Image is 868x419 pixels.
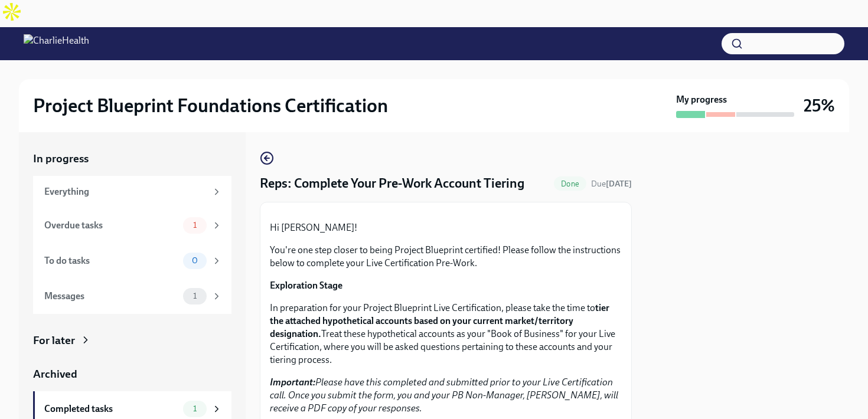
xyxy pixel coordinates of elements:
h4: Reps: Complete Your Pre-Work Account Tiering [260,175,524,192]
strong: tier the attached hypothetical accounts based on your current market/territory designation. [270,302,609,339]
a: Overdue tasks1 [33,208,231,243]
p: You're one step closer to being Project Blueprint certified! Please follow the instructions below... [270,244,622,270]
div: Everything [44,185,207,198]
em: Please have this completed and submitted prior to your Live Certification call. Once you submit t... [270,377,618,414]
a: Everything [33,176,231,208]
a: To do tasks0 [33,243,231,279]
h2: Project Blueprint Foundations Certification [33,94,388,117]
span: 1 [186,404,204,413]
strong: Exploration Stage [270,280,342,291]
a: Messages1 [33,279,231,314]
h3: 25% [804,95,835,116]
span: 1 [186,221,204,230]
span: Done [554,179,586,188]
span: 0 [185,256,205,265]
a: Archived [33,366,231,382]
div: Overdue tasks [44,219,178,232]
div: Completed tasks [44,402,178,415]
strong: My progress [676,93,727,106]
p: In preparation for your Project Blueprint Live Certification, please take the time to Treat these... [270,302,622,366]
strong: Important: [270,377,315,388]
div: For later [33,333,75,348]
a: In progress [33,151,231,166]
div: Messages [44,290,178,303]
span: September 8th, 2025 12:00 [591,178,632,189]
span: 1 [186,292,204,300]
img: CharlieHealth [24,34,89,53]
strong: [DATE] [606,179,632,189]
div: To do tasks [44,254,178,267]
span: Due [591,179,632,189]
p: Hi [PERSON_NAME]! [270,221,622,234]
a: For later [33,333,231,348]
